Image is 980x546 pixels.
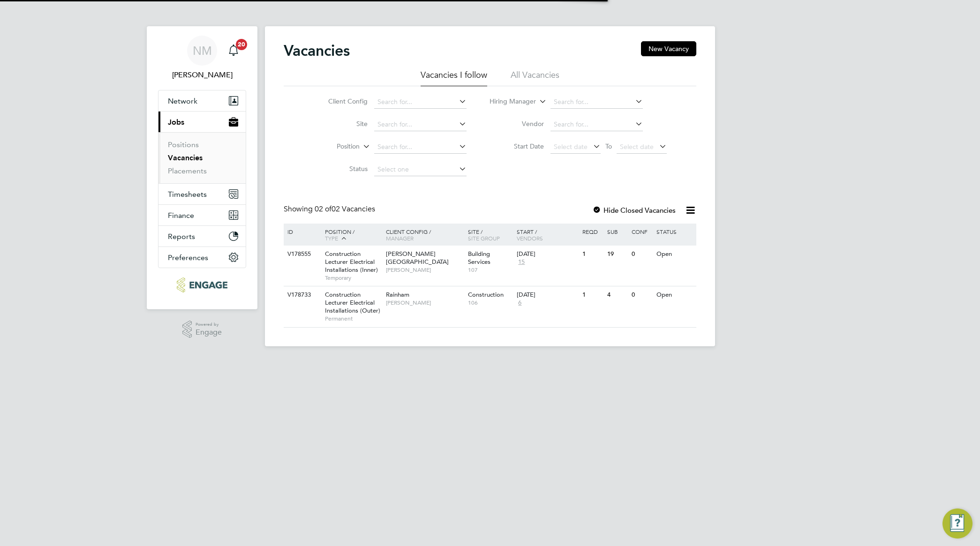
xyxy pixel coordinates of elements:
[285,286,318,304] div: V178733
[158,226,246,247] button: Reports
[605,286,629,304] div: 4
[168,232,195,241] span: Reports
[284,204,377,214] div: Showing
[196,329,222,337] span: Engage
[285,224,318,239] div: ID
[315,204,375,214] span: 02 Vacancies
[517,299,523,307] span: 6
[514,224,580,246] div: Start /
[325,291,380,314] span: Construction Lecturer Electrical Installations (Outer)
[168,140,199,149] a: Positions
[224,36,243,66] a: 20
[314,97,368,105] label: Client Config
[236,39,247,50] span: 20
[158,247,246,268] button: Preferences
[517,291,578,299] div: [DATE]
[158,277,246,292] a: Go to home page
[168,97,197,105] span: Network
[654,286,695,304] div: Open
[550,118,643,131] input: Search for...
[196,321,222,329] span: Powered by
[182,321,222,338] a: Powered byEngage
[193,45,212,57] span: NM
[629,286,654,304] div: 0
[654,246,695,263] div: Open
[511,69,559,86] li: All Vacancies
[517,250,578,258] div: [DATE]
[158,112,246,132] button: Jobs
[168,253,208,262] span: Preferences
[158,36,246,81] a: NM[PERSON_NAME]
[490,120,544,128] label: Vendor
[603,140,615,152] span: To
[374,118,467,131] input: Search for...
[490,142,544,150] label: Start Date
[580,286,604,304] div: 1
[325,274,381,282] span: Temporary
[314,120,368,128] label: Site
[620,142,654,151] span: Select date
[468,234,500,242] span: Site Group
[517,258,526,266] span: 15
[517,234,543,242] span: Vendors
[468,250,490,266] span: Building Services
[468,266,513,274] span: 107
[384,224,466,246] div: Client Config /
[605,246,629,263] div: 19
[482,97,536,106] label: Hiring Manager
[580,224,604,239] div: Reqd
[942,509,972,539] button: Engage Resource Center
[306,142,360,151] label: Position
[168,118,184,127] span: Jobs
[158,132,246,183] div: Jobs
[554,142,588,151] span: Select date
[147,26,257,309] nav: Main navigation
[386,291,409,299] span: Rainham
[315,204,332,214] span: 02 of
[325,315,381,322] span: Permanent
[386,234,414,242] span: Manager
[641,41,696,56] button: New Vacancy
[421,69,487,86] li: Vacancies I follow
[550,96,643,109] input: Search for...
[580,246,604,263] div: 1
[318,224,384,247] div: Position /
[592,206,676,215] label: Hide Closed Vacancies
[468,291,504,299] span: Construction
[386,250,449,266] span: [PERSON_NAME][GEOGRAPHIC_DATA]
[168,211,194,220] span: Finance
[158,205,246,225] button: Finance
[168,153,203,162] a: Vacancies
[466,224,515,246] div: Site /
[314,165,368,173] label: Status
[468,299,513,307] span: 106
[605,224,629,239] div: Sub
[654,224,695,239] div: Status
[168,166,207,175] a: Placements
[325,234,338,242] span: Type
[168,190,207,199] span: Timesheets
[285,246,318,263] div: V178555
[158,90,246,111] button: Network
[177,277,227,292] img: ncclondon-logo-retina.png
[374,163,467,176] input: Select one
[158,184,246,204] button: Timesheets
[325,250,378,274] span: Construction Lecturer Electrical Installations (Inner)
[629,246,654,263] div: 0
[284,41,350,60] h2: Vacancies
[386,299,463,307] span: [PERSON_NAME]
[374,96,467,109] input: Search for...
[158,69,246,81] span: Nathan Morris
[374,141,467,154] input: Search for...
[629,224,654,239] div: Conf
[386,266,463,274] span: [PERSON_NAME]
